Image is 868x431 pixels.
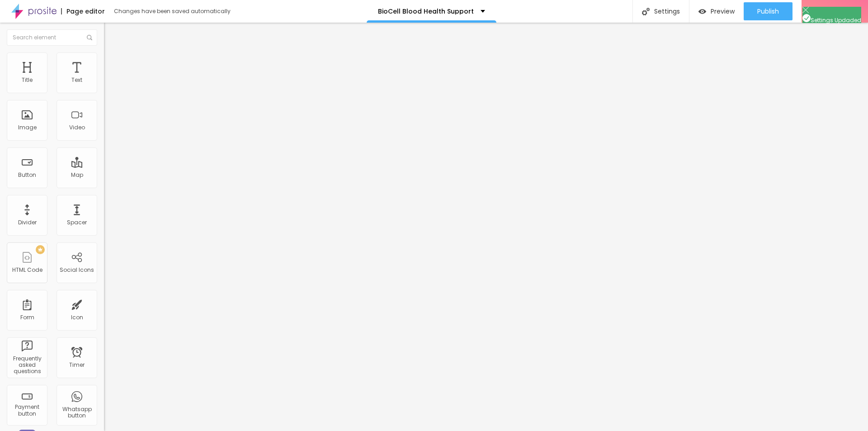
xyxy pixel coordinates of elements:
[71,314,83,321] div: Icon
[698,8,706,15] img: view-1.svg
[114,9,231,14] div: Changes have been saved automatically
[378,8,474,14] p: BioCell Blood Health Support
[802,14,811,22] img: Icone
[71,172,83,178] div: Map
[20,314,34,321] div: Form
[9,404,45,417] div: Payment button
[12,267,42,273] div: HTML Code
[689,2,744,20] button: Preview
[757,8,779,15] span: Publish
[18,124,37,131] div: Image
[18,172,36,178] div: Button
[104,23,868,431] iframe: Editor
[22,77,33,83] div: Title
[802,16,861,24] span: Settings Updaded
[69,124,85,131] div: Video
[67,219,87,226] div: Spacer
[9,355,45,375] div: Frequently asked questions
[642,8,650,15] img: Icone
[87,35,92,40] img: Icone
[61,8,105,14] div: Page editor
[744,2,793,20] button: Publish
[802,7,809,13] img: Icone
[60,267,94,273] div: Social Icons
[711,8,735,15] span: Preview
[71,77,82,83] div: Text
[69,362,85,368] div: Timer
[18,219,37,226] div: Divider
[59,406,94,419] div: Whatsapp button
[7,29,97,46] input: Search element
